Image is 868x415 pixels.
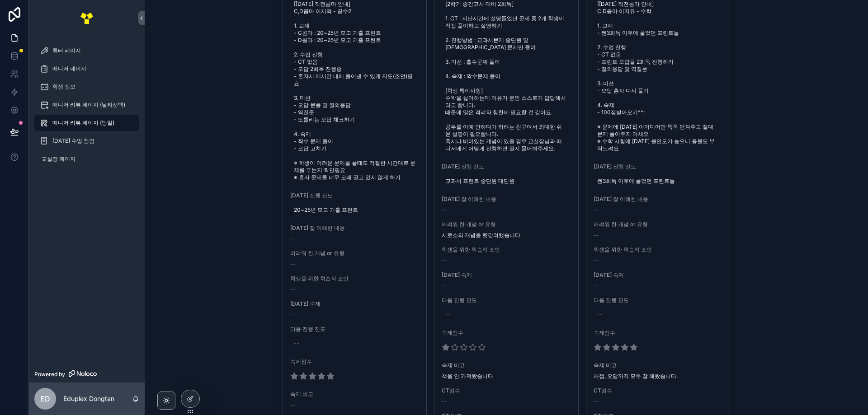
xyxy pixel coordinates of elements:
[594,206,599,214] span: --
[442,387,571,394] span: CT점수
[34,97,139,113] a: 매니저 리뷰 페이지 (날짜선택)
[442,398,447,405] span: --
[52,137,94,145] span: [DATE] 수업 점검
[290,358,420,365] span: 숙제점수
[594,221,723,228] span: 어려워 한 개념 or 유형
[442,221,571,228] span: 어려워 한 개념 or 유형
[442,163,571,170] span: [DATE] 진행 진도
[80,11,94,25] img: App logo
[445,311,451,318] div: --
[52,65,86,72] span: 매니저 페이지
[597,177,719,185] span: 쎈3회독 이후에 풀었던 프린트들
[34,115,139,131] a: 매니저 리뷰 페이지 (당일)
[442,373,571,380] span: 책을 안 가져왔습니다
[290,311,296,318] span: --
[52,101,125,108] span: 매니저 리뷰 페이지 (날짜선택)
[294,340,299,347] div: --
[42,155,75,163] span: 교실장 페이지
[594,257,599,264] span: --
[40,393,50,404] span: ED
[34,133,139,149] a: [DATE] 수업 점검
[52,83,75,90] span: 학생 정보
[442,271,571,279] span: [DATE] 숙제
[290,391,420,398] span: 숙제 비고
[34,42,139,59] a: 튜터 페이지
[290,300,420,308] span: [DATE] 숙제
[290,261,296,268] span: --
[594,246,723,253] span: 학생을 위한 학습적 조언
[290,235,296,242] span: --
[290,326,420,333] span: 다음 진행 진도
[442,297,571,304] span: 다음 진행 진도
[445,177,567,185] span: 교과서 프린트 중단원 대단원
[594,163,723,170] span: [DATE] 진행 진도
[29,36,145,179] div: scrollable content
[442,206,447,214] span: --
[290,192,420,199] span: [DATE] 진행 진도
[52,119,114,126] span: 매니저 리뷰 페이지 (당일)
[290,275,420,282] span: 학생을 위한 학습적 조언
[597,0,719,152] span: [[DATE] 직전콤마 안내] C,D콤마 이지유 - 수학 1. 교재 - 쎈3회독 이후에 풀었던 프린트들 2. 수업 진행 - CT 없음 - 프린트 오답들 2회독 진행하기 - 질...
[594,387,723,394] span: CT점수
[594,373,723,380] span: 채점, 오답까지 모두 잘 해왔습니다.
[63,394,114,403] p: Eduplex Dongtan
[594,271,723,279] span: [DATE] 숙제
[594,329,723,336] span: 숙제점수
[442,282,447,289] span: --
[442,257,447,264] span: --
[442,196,571,203] span: [DATE] 잘 이해한 내용
[594,196,723,203] span: [DATE] 잘 이해한 내용
[594,232,599,239] span: --
[597,311,603,318] div: --
[290,250,420,257] span: 어려워 한 개념 or 유형
[442,362,571,369] span: 숙제 비고
[594,398,599,405] span: --
[34,151,139,167] a: 교실장 페이지
[594,282,599,289] span: --
[34,61,139,77] a: 매니저 페이지
[442,246,571,253] span: 학생을 위한 학습적 조언
[34,79,139,95] a: 학생 정보
[442,329,571,336] span: 숙제점수
[294,0,416,181] span: [[DATE] 직전콤마 안내] C,D콤마 이시맥 - 공수2 1. 교재 - C콤마 : 20~25년 모고 기출 프린트 - D콤마 : 20~25년 모고 기출 프린트 2. 수업 진행...
[445,0,567,152] span: [2학기 중간고사 대비 2회독] 1. CT : 지난시간에 설명들었던 문제 중 2개 학생이 직접 풀이하고 설명하기 2. 진행방법 : 교과서문제 중단원 및 [DEMOGRAPHIC...
[52,47,81,54] span: 튜터 페이지
[442,232,571,239] span: 서로소의 개념을 헷갈려했습니다
[594,362,723,369] span: 숙제 비고
[594,297,723,304] span: 다음 진행 진도
[290,286,296,293] span: --
[29,366,145,382] a: Powered by
[290,224,420,232] span: [DATE] 잘 이해한 내용
[294,206,416,214] span: 20~25년 모고 기출 프린트
[34,371,65,378] span: Powered by
[290,401,296,409] span: --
